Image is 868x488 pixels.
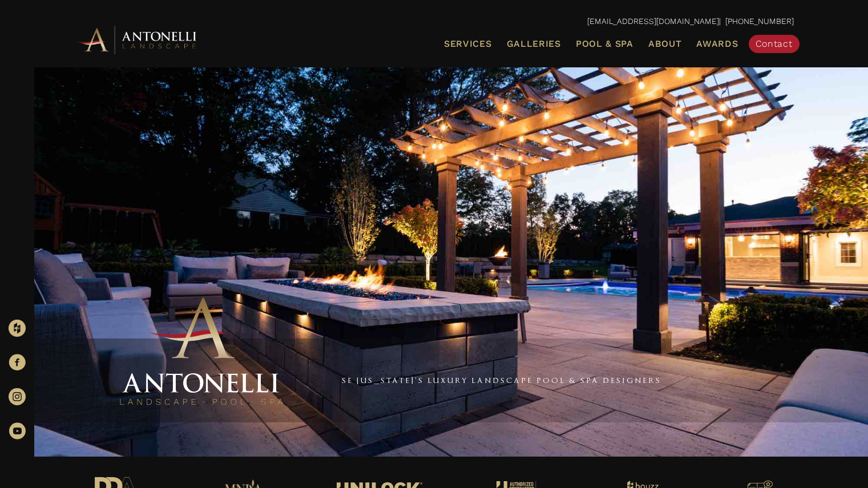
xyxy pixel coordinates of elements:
span: Awards [696,38,738,49]
img: Antonelli Stacked Logo [116,293,287,411]
span: About [648,39,682,49]
span: Pool & Spa [576,38,633,49]
a: Contact [749,35,800,53]
span: Contact [756,38,793,49]
span: Services [444,39,492,49]
a: Galleries [502,37,566,51]
span: Galleries [507,38,561,49]
a: About [644,37,687,51]
p: | [PHONE_NUMBER] [75,14,794,29]
a: Awards [692,37,742,51]
a: Pool & Spa [571,37,638,51]
a: SE [US_STATE]'s Luxury Landscape Pool & Spa Designers [342,376,661,385]
img: Antonelli Horizontal Logo [75,24,200,55]
a: Services [439,37,496,51]
img: Houzz [9,320,26,337]
a: [EMAIL_ADDRESS][DOMAIN_NAME] [587,17,719,26]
